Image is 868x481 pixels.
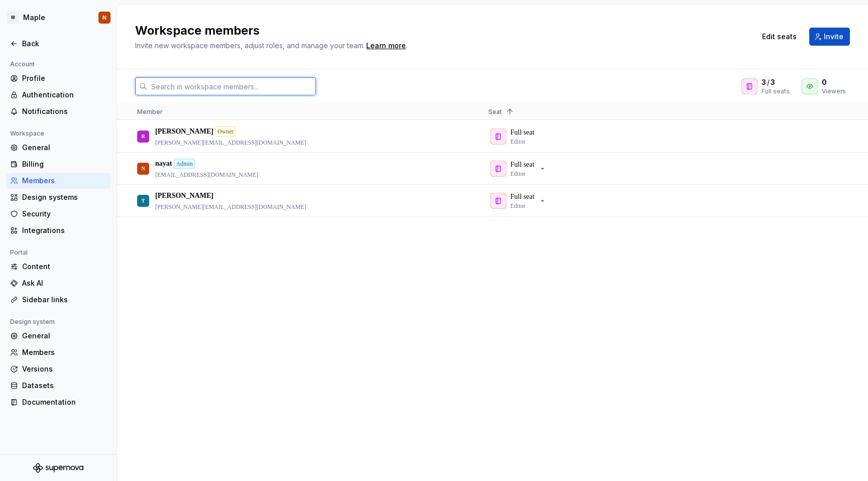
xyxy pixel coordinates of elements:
[22,331,106,341] div: General
[6,378,111,394] a: Datasets
[155,171,258,179] p: [EMAIL_ADDRESS][DOMAIN_NAME]
[141,127,145,146] div: R
[147,77,316,95] input: Search in workspace members...
[771,77,775,87] span: 3
[155,159,172,169] p: nayat
[6,140,111,156] a: General
[6,394,111,410] a: Documentation
[6,206,111,222] a: Security
[6,292,111,308] a: Sidebar links
[365,42,407,50] span: .
[22,364,106,374] div: Versions
[6,189,111,205] a: Design systems
[22,295,106,305] div: Sidebar links
[6,344,111,360] a: Members
[22,159,106,169] div: Billing
[762,77,766,87] span: 3
[22,106,106,116] div: Notifications
[762,32,797,42] span: Edit seats
[22,176,106,186] div: Members
[6,259,111,275] a: Content
[762,87,790,95] div: Full seats
[510,192,534,202] p: Full seat
[22,90,106,100] div: Authentication
[22,381,106,391] div: Datasets
[510,202,525,210] p: Editor
[488,108,502,115] span: Seat
[22,347,106,357] div: Members
[22,278,106,288] div: Ask AI
[6,222,111,238] a: Integrations
[6,173,111,189] a: Members
[135,23,743,39] h2: Workspace members
[755,28,803,46] button: Edit seats
[6,87,111,103] a: Authentication
[22,73,106,83] div: Profile
[6,247,32,259] div: Portal
[22,397,106,407] div: Documentation
[7,12,19,24] div: M
[762,77,790,87] div: /
[174,159,194,169] div: Admin
[809,28,850,46] button: Invite
[488,191,551,211] button: Full seatEditor
[22,192,106,202] div: Design systems
[23,13,45,23] div: Maple
[22,209,106,219] div: Security
[6,36,111,52] a: Back
[22,225,106,235] div: Integrations
[22,39,106,49] div: Back
[6,361,111,377] a: Versions
[6,328,111,344] a: General
[6,58,39,70] div: Account
[6,70,111,86] a: Profile
[6,156,111,172] a: Billing
[2,7,115,29] button: MMapleN
[510,160,534,170] p: Full seat
[155,191,213,201] p: [PERSON_NAME]
[488,159,551,179] button: Full seatEditor
[215,127,236,137] div: Owner
[822,77,827,87] span: 0
[22,262,106,272] div: Content
[155,203,306,211] p: [PERSON_NAME][EMAIL_ADDRESS][DOMAIN_NAME]
[135,41,365,50] span: Invite new workspace members, adjust roles, and manage your team.
[6,128,48,140] div: Workspace
[102,14,106,22] div: N
[822,87,846,95] div: Viewers
[6,103,111,119] a: Notifications
[6,275,111,291] a: Ask AI
[142,191,145,210] div: T
[155,139,306,147] p: [PERSON_NAME][EMAIL_ADDRESS][DOMAIN_NAME]
[22,143,106,153] div: General
[141,159,145,178] div: N
[6,316,59,328] div: Design system
[824,32,843,42] span: Invite
[510,170,525,178] p: Editor
[155,127,213,137] p: [PERSON_NAME]
[366,41,406,51] a: Learn more
[137,108,163,115] span: Member
[33,463,83,473] svg: Supernova Logo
